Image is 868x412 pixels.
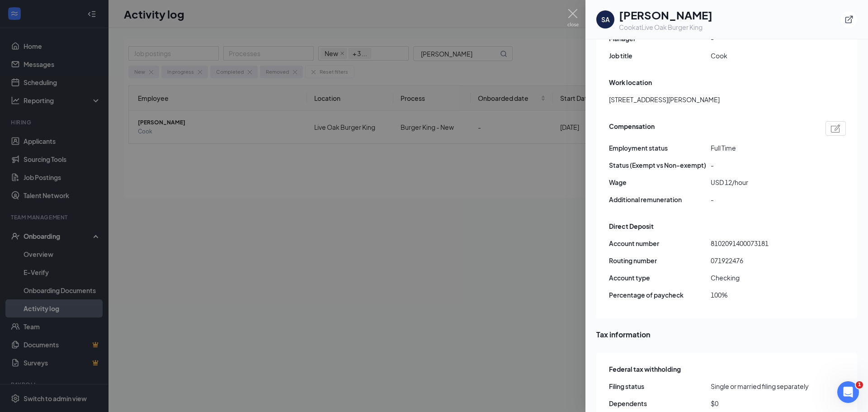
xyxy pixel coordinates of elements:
span: 100% [711,290,812,300]
span: Status (Exempt vs Non-exempt) [609,160,711,170]
span: Compensation [609,121,655,136]
span: Wage [609,177,711,187]
svg: ExternalLink [844,15,854,24]
span: $0 [711,398,812,408]
span: Federal tax withholding [609,364,681,374]
span: Account type [609,273,711,283]
div: Cook at Live Oak Burger King [619,23,712,32]
iframe: Intercom live chat [837,381,859,403]
button: ExternalLink [841,11,857,28]
h1: [PERSON_NAME] [619,7,712,23]
span: Job title [609,51,711,61]
div: SA [601,15,610,24]
span: 8102091400073181 [711,238,812,248]
span: [STREET_ADDRESS][PERSON_NAME] [609,95,720,104]
span: Filing status [609,381,711,391]
span: Full Time [711,143,812,153]
span: Routing number [609,256,711,265]
span: - [711,194,812,204]
span: Tax information [596,329,857,340]
span: 1 [856,381,863,388]
span: Dependents [609,398,711,408]
span: Additional remuneration [609,194,711,204]
span: Account number [609,238,711,248]
span: Percentage of paycheck [609,290,711,300]
span: Direct Deposit [609,221,654,231]
span: Cook [711,51,812,61]
span: 071922476 [711,256,812,265]
span: Checking [711,273,812,283]
span: Single or married filing separately [711,381,812,391]
span: USD 12/hour [711,177,812,187]
span: - [711,160,812,170]
span: Employment status [609,143,711,153]
span: Work location [609,77,652,87]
